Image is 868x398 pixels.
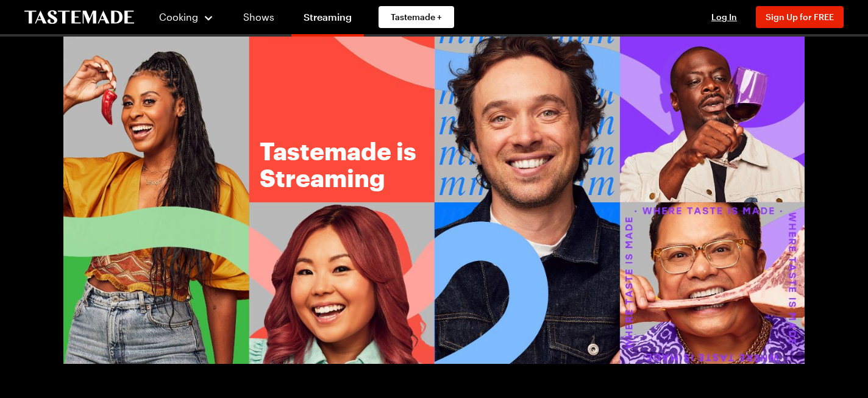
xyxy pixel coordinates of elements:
[756,6,844,28] button: Sign Up for FREE
[159,11,198,23] span: Cooking
[260,138,455,191] h1: Tastemade is Streaming
[700,11,749,23] button: Log In
[379,6,454,28] a: Tastemade +
[24,10,134,24] a: To Tastemade Home Page
[158,2,214,32] button: Cooking
[766,12,834,22] span: Sign Up for FREE
[291,2,364,37] a: Streaming
[711,12,737,22] span: Log In
[391,11,442,23] span: Tastemade +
